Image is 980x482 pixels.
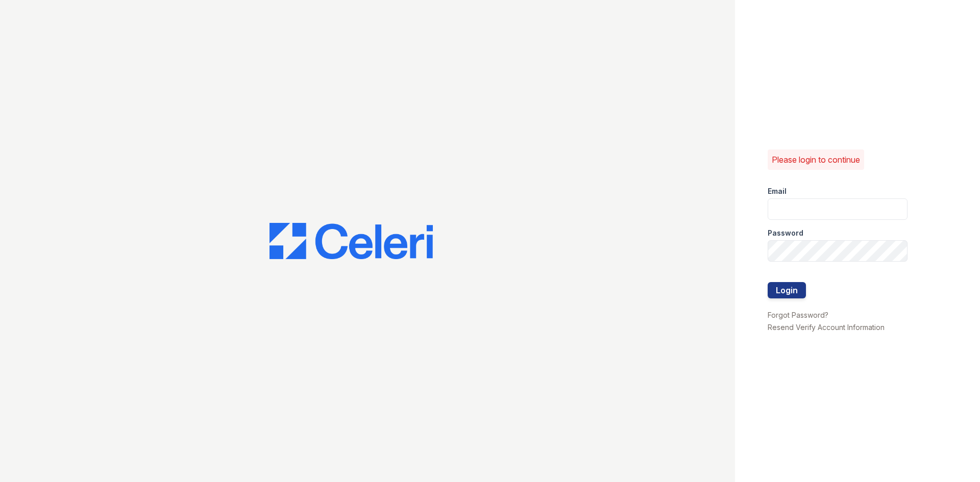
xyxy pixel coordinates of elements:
button: Login [768,282,806,298]
p: Please login to continue [772,154,860,166]
a: Resend Verify Account Information [768,323,885,332]
a: Forgot Password? [768,311,828,319]
img: CE_Logo_Blue-a8612792a0a2168367f1c8372b55b34899dd931a85d93a1a3d3e32e68fde9ad4.png [269,223,433,260]
label: Email [768,186,787,196]
label: Password [768,228,803,238]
